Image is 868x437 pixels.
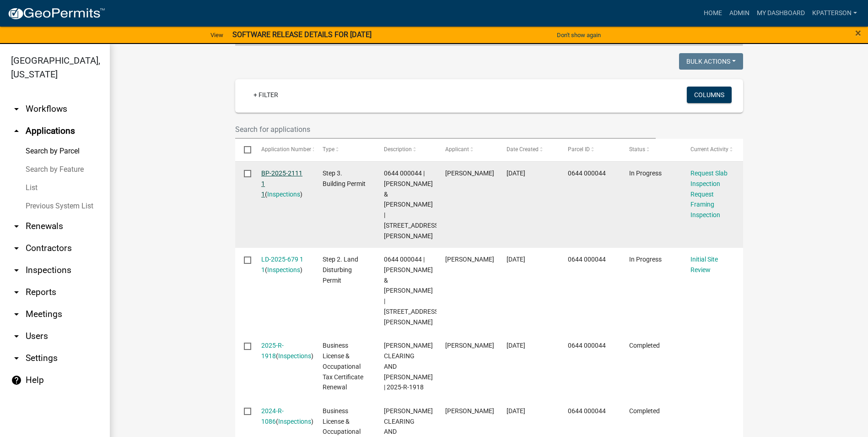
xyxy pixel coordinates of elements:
i: arrow_drop_down [11,287,22,298]
i: arrow_drop_down [11,353,22,364]
span: In Progress [629,256,662,263]
span: 01/08/2024 [507,407,525,415]
span: THOMAS BROWN [445,342,494,349]
a: Request Slab Inspection [690,169,728,187]
span: In Progress [629,169,662,177]
a: Request Framing Inspection [690,191,720,219]
a: Inspections [267,266,300,273]
span: 07/17/2025 [507,256,525,263]
a: Inspections [278,352,311,360]
a: Admin [726,5,753,22]
span: 0644 000044 | BROWN THOMAS & LISA | 3337 ROBERT HAYES RD [384,169,440,240]
a: View [207,27,227,43]
datatable-header-cell: Description [375,139,437,161]
a: KPATTERSON [809,5,861,22]
span: 0644 000044 | BROWN THOMAS & LISA | 3337 ROBERT HAYES RD [384,256,440,326]
span: 09/11/2025 [507,169,525,177]
span: THOMAS BROWN [445,407,494,415]
span: Application Number [261,146,311,153]
datatable-header-cell: Type [314,139,375,161]
datatable-header-cell: Status [620,139,682,161]
span: 0644 000044 [568,407,606,415]
span: Business License & Occupational Tax Certificate Renewal [323,342,363,391]
button: Bulk Actions [679,53,743,70]
datatable-header-cell: Date Created [498,139,559,161]
input: Search for applications [235,120,656,139]
span: Completed [629,407,660,415]
a: LD-2025-679 1 1 [261,256,303,273]
span: Parcel ID [568,146,590,153]
a: BP-2025-2111 1 1 [261,169,302,198]
a: My Dashboard [753,5,809,22]
span: Completed [629,342,660,349]
i: arrow_drop_down [11,265,22,276]
span: Description [384,146,412,153]
a: 2024-R-1086 [261,407,284,425]
span: Applicant [445,146,469,153]
datatable-header-cell: Current Activity [682,139,743,161]
button: Don't show again [553,27,604,43]
a: Home [700,5,726,22]
i: help [11,375,22,386]
span: × [855,27,861,39]
datatable-header-cell: Parcel ID [559,139,620,161]
span: Type [323,146,334,153]
div: ( ) [261,406,305,427]
span: THOMAS BROWN [445,256,494,263]
i: arrow_drop_up [11,126,22,137]
span: 0644 000044 [568,342,606,349]
datatable-header-cell: Applicant [437,139,498,161]
datatable-header-cell: Application Number [253,139,314,161]
span: 0644 000044 [568,256,606,263]
div: ( ) [261,168,305,199]
button: Close [855,27,861,38]
div: ( ) [261,254,305,275]
span: 0644 000044 [568,169,606,177]
a: + Filter [246,87,286,103]
i: arrow_drop_down [11,309,22,320]
span: THOMAS BROWN [445,169,494,177]
a: 2025-R-1918 [261,342,284,360]
i: arrow_drop_down [11,221,22,232]
span: BROWN'S CLEARING AND GRADIN | 2025-R-1918 [384,342,433,391]
span: Date Created [507,146,539,153]
a: Inspections [278,418,311,425]
span: Step 2. Land Disturbing Permit [323,256,358,284]
a: Initial Site Review [690,256,718,273]
span: Status [629,146,645,153]
button: Columns [687,87,732,103]
span: Step 3. Building Permit [323,169,366,187]
i: arrow_drop_down [11,331,22,342]
div: ( ) [261,340,305,361]
a: Inspections [267,191,300,198]
i: arrow_drop_down [11,243,22,254]
datatable-header-cell: Select [235,139,253,161]
span: Current Activity [690,146,728,153]
i: arrow_drop_down [11,104,22,115]
span: 02/04/2025 [507,342,525,349]
strong: SOFTWARE RELEASE DETAILS FOR [DATE] [232,30,372,39]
